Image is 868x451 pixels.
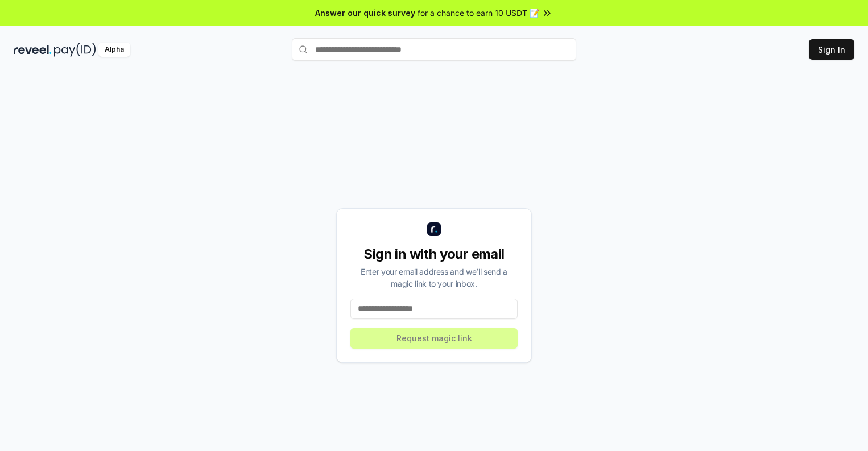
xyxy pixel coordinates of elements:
[427,222,441,236] img: logo_small
[54,43,96,57] img: pay_id
[350,245,518,263] div: Sign in with your email
[418,7,539,19] span: for a chance to earn 10 USDT 📝
[14,43,52,57] img: reveel_dark
[350,266,518,289] div: Enter your email address and we’ll send a magic link to your inbox.
[98,43,130,57] div: Alpha
[315,7,415,19] span: Answer our quick survey
[809,39,854,60] button: Sign In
